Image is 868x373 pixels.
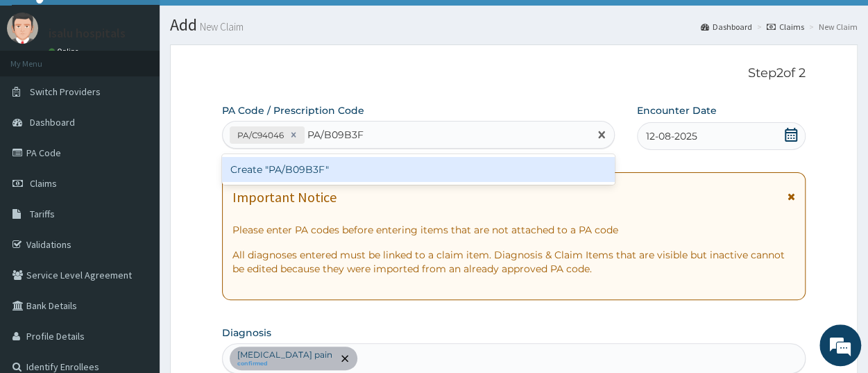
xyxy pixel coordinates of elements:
[222,326,271,340] label: Diagnosis
[170,16,858,34] h1: Add
[637,103,717,117] label: Encounter Date
[30,116,75,129] span: Dashboard
[228,7,261,40] div: Minimize live chat window
[232,190,337,205] h1: Important Notice
[72,78,233,96] div: Chat with us now
[237,360,332,367] small: confirmed
[197,22,244,32] small: New Claim
[701,21,752,33] a: Dashboard
[237,349,332,360] p: [MEDICAL_DATA] pain
[30,85,101,98] span: Switch Providers
[232,223,795,237] p: Please enter PA codes before entering items that are not attached to a PA code
[30,177,57,190] span: Claims
[232,248,795,276] p: All diagnoses entered must be linked to a claim item. Diagnosis & Claim Items that are visible bu...
[49,47,82,56] a: Online
[646,129,697,143] span: 12-08-2025
[222,157,615,182] div: Create "PA/B09B3F"
[26,69,56,104] img: d_794563401_company_1708531726252_794563401
[7,235,264,284] textarea: Type your message and hit 'Enter'
[49,27,126,40] p: isalu hospitals
[806,21,858,33] li: New Claim
[30,208,55,220] span: Tariffs
[80,103,192,243] span: We're online!
[222,103,364,117] label: PA Code / Prescription Code
[233,127,286,143] div: PA/C94046
[339,352,351,365] span: remove selection option
[222,66,806,81] p: Step 2 of 2
[767,21,804,33] a: Claims
[7,13,38,44] img: User Image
